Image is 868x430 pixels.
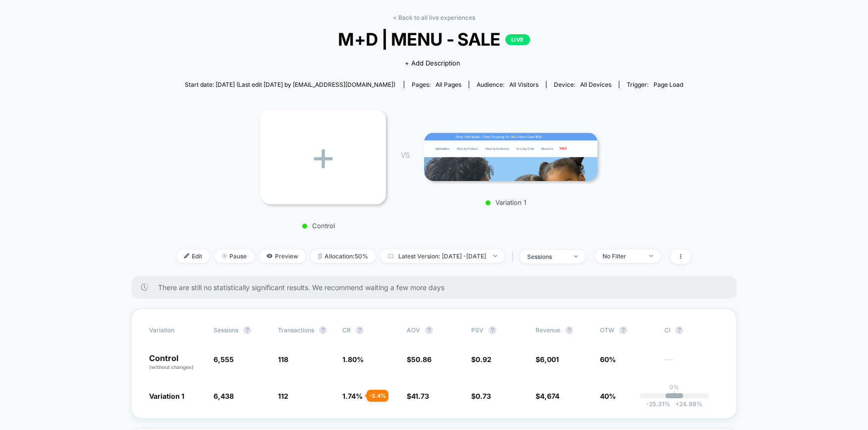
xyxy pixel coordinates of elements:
div: Audience: [477,81,539,88]
span: Start date: [DATE] (Last edit [DATE] by [EMAIL_ADDRESS][DOMAIN_NAME]) [185,81,395,88]
span: Pause [215,249,254,263]
span: Page Load [653,81,683,88]
span: Transactions [278,326,314,334]
p: Variation 1 [419,198,593,206]
span: Sessions [214,326,238,334]
span: -25.31 % [646,400,670,408]
p: Control [256,222,381,230]
p: LIVE [505,34,530,45]
span: Edit [177,249,210,263]
span: 6,555 [214,355,234,364]
span: | [509,249,520,264]
button: ? [565,326,573,334]
span: OTW [600,326,654,334]
span: 118 [278,355,288,364]
span: $ [536,355,559,364]
p: 0% [669,383,679,391]
button: ? [425,326,433,334]
img: end [493,255,497,257]
img: edit [184,253,189,258]
span: Variation [149,326,204,334]
button: ? [243,326,251,334]
span: Device: [546,81,619,88]
span: --- [664,357,719,371]
span: Latest Version: [DATE] - [DATE] [380,249,504,263]
button: ? [319,326,327,334]
span: All Visitors [509,81,539,88]
span: $ [407,392,429,400]
span: 0.73 [476,392,491,400]
span: Variation 1 [149,392,184,400]
span: VS [401,151,409,159]
p: Control [149,354,204,371]
span: 40% [600,392,616,400]
span: M+D | MENU - SALE [203,29,665,50]
img: calendar [388,253,393,258]
span: $ [471,355,491,364]
div: - 3.4 % [367,390,388,402]
span: CR [342,326,351,334]
span: + Add Description [405,59,460,68]
button: ? [488,326,496,334]
div: + [261,110,386,204]
div: Trigger: [627,81,683,88]
span: 50.86 [411,355,432,364]
div: sessions [527,253,567,260]
span: 0.92 [476,355,491,364]
span: all pages [435,81,461,88]
span: 1.80 % [342,355,364,364]
span: (without changes) [149,364,194,370]
span: + [675,400,679,408]
div: Pages: [412,81,461,88]
span: CI [664,326,719,334]
span: Allocation: 50% [311,249,376,263]
img: Variation 1 main [424,132,597,181]
span: 4,674 [540,392,559,400]
img: end [574,255,578,257]
span: PSV [471,326,484,334]
span: 1.74 % [342,392,363,400]
img: end [650,255,653,257]
span: Preview [259,249,306,263]
button: ? [675,326,683,334]
span: There are still no statistically significant results. We recommend waiting a few more days [158,283,717,292]
img: end [222,253,227,258]
span: $ [407,355,432,364]
span: 24.98 % [670,400,703,408]
img: rebalance [318,253,322,259]
span: 6,001 [540,355,559,364]
a: < Back to all live experiences [393,14,475,21]
span: 6,438 [214,392,234,400]
span: all devices [580,81,611,88]
div: No Filter [602,252,642,260]
span: 60% [600,355,616,364]
button: ? [356,326,364,334]
span: $ [536,392,559,400]
span: AOV [407,326,420,334]
span: 41.73 [411,392,429,400]
p: | [673,391,675,398]
span: Revenue [536,326,560,334]
span: $ [471,392,491,400]
span: 112 [278,392,288,400]
button: ? [619,326,627,334]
